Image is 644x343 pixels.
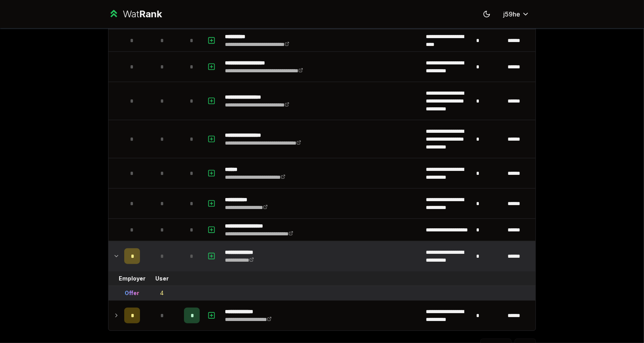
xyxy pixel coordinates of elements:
[160,289,164,297] div: 4
[503,9,520,19] span: j59he
[125,289,140,297] div: Offer
[121,271,143,286] td: Employer
[108,8,162,20] a: WatRank
[497,7,536,21] button: j59he
[139,8,162,20] span: Rank
[143,271,181,286] td: User
[123,8,162,20] div: Wat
